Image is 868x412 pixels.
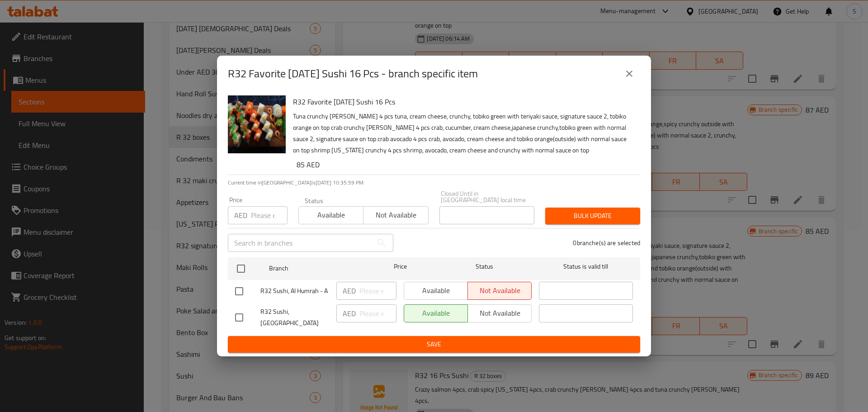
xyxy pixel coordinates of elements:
[293,111,633,156] p: Tuna crunchy [PERSON_NAME] 4 pcs tuna, cream cheese, crunchy, tobiko green with teriyaki sauce, s...
[359,304,396,322] input: Please enter price
[343,285,356,296] p: AED
[302,208,360,222] span: Available
[228,234,373,252] input: Search in branches
[228,66,478,81] h2: R32 Favorite [DATE] Sushi 16 Pcs - branch specific item
[370,261,430,272] span: Price
[539,261,633,272] span: Status is valid till
[293,95,633,108] h6: R32 Favorite [DATE] Sushi 16 Pcs
[269,263,363,274] span: Branch
[228,179,640,187] p: Current time in [GEOGRAPHIC_DATA] is [DATE] 10:35:59 PM
[363,206,428,224] button: Not available
[235,339,633,350] span: Save
[228,336,640,353] button: Save
[228,95,286,153] img: R32 Favorite Today Sushi 16 Pcs
[359,282,396,300] input: Please enter price
[545,208,640,224] button: Bulk update
[260,306,329,329] span: R32 Sushi, [GEOGRAPHIC_DATA]
[234,210,247,221] p: AED
[438,261,532,272] span: Status
[367,208,425,222] span: Not available
[618,63,640,85] button: close
[251,206,288,224] input: Please enter price
[343,308,356,319] p: AED
[298,206,363,224] button: Available
[573,238,640,247] p: 0 branche(s) are selected
[260,285,329,297] span: R32 Sushi, Al Humrah - A
[552,210,633,222] span: Bulk update
[297,158,633,171] h6: 85 AED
